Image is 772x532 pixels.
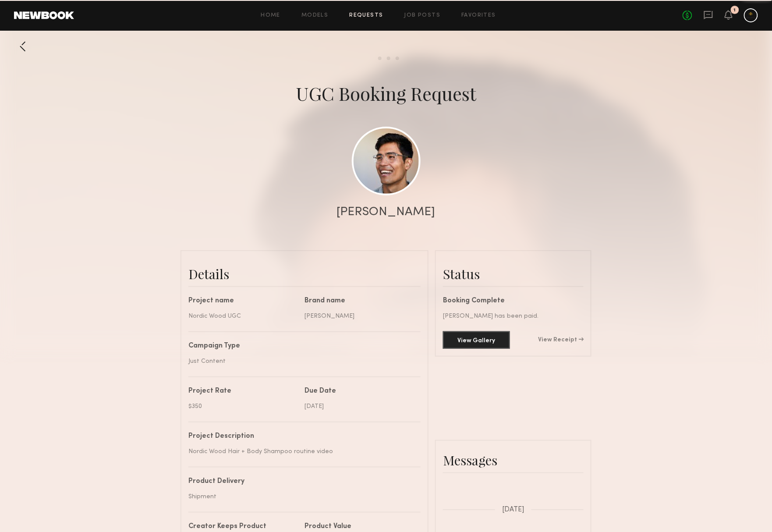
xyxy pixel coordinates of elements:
a: Models [301,13,328,18]
div: Nordic Wood UGC [188,312,298,321]
div: Project Rate [188,388,298,395]
div: Messages [443,451,584,469]
div: Details [188,265,421,283]
div: Campaign Type [188,343,414,350]
div: [PERSON_NAME] has been paid. [443,312,584,321]
a: View Receipt [538,337,584,343]
div: Product Delivery [188,478,414,485]
div: UGC Booking Request [296,81,476,106]
div: Product Value [305,523,414,530]
span: [DATE] [502,506,524,514]
div: Status [443,265,584,283]
div: Booking Complete [443,298,584,305]
a: Requests [350,13,383,18]
div: Project name [188,298,298,305]
div: [PERSON_NAME] [305,312,414,321]
div: Creator Keeps Product [188,523,298,530]
div: Project Description [188,433,414,440]
div: Just Content [188,357,414,366]
div: [DATE] [305,402,414,411]
div: Due Date [305,388,414,395]
button: View Gallery [443,331,510,349]
div: Nordic Wood Hair + Body Shampoo routine video [188,447,414,456]
div: $350 [188,402,298,411]
a: Home [261,13,281,18]
div: Shipment [188,492,414,501]
a: Favorites [461,13,496,18]
div: [PERSON_NAME] [337,206,436,218]
div: 1 [734,8,736,13]
div: Brand name [305,298,414,305]
a: Job Posts [404,13,441,18]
